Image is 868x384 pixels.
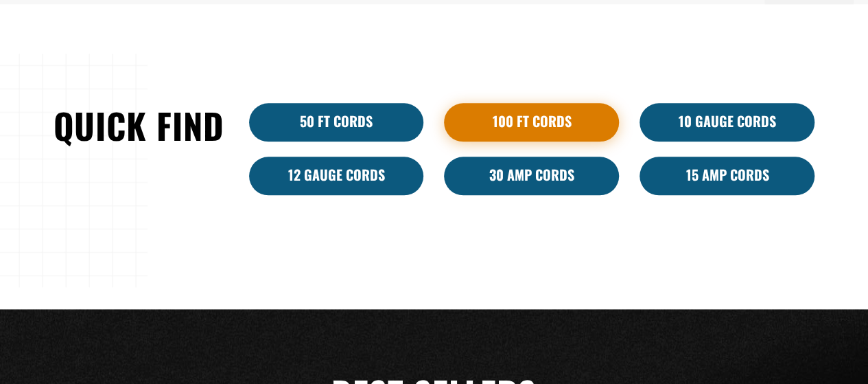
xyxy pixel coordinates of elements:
[640,157,814,195] a: 15 Amp Cords
[444,103,619,142] a: 100 Ft Cords
[249,103,424,142] a: 50 ft cords
[54,103,228,148] h2: Quick Find
[249,157,424,195] a: 12 Gauge Cords
[640,103,814,142] a: 10 Gauge Cords
[444,157,619,195] a: 30 Amp Cords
